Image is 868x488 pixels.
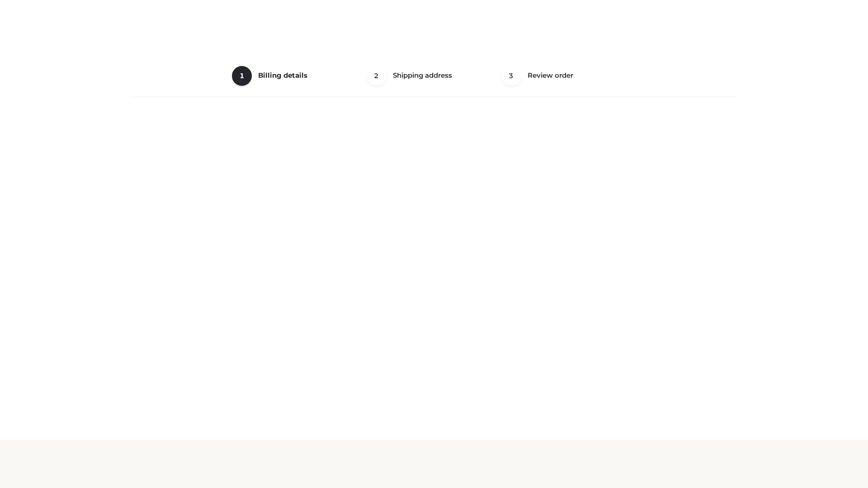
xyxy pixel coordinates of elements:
span: Billing details [258,71,307,80]
span: 1 [232,66,252,86]
span: Shipping address [393,71,452,80]
span: Review order [528,71,573,80]
span: 2 [367,66,387,86]
span: 3 [501,66,521,86]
